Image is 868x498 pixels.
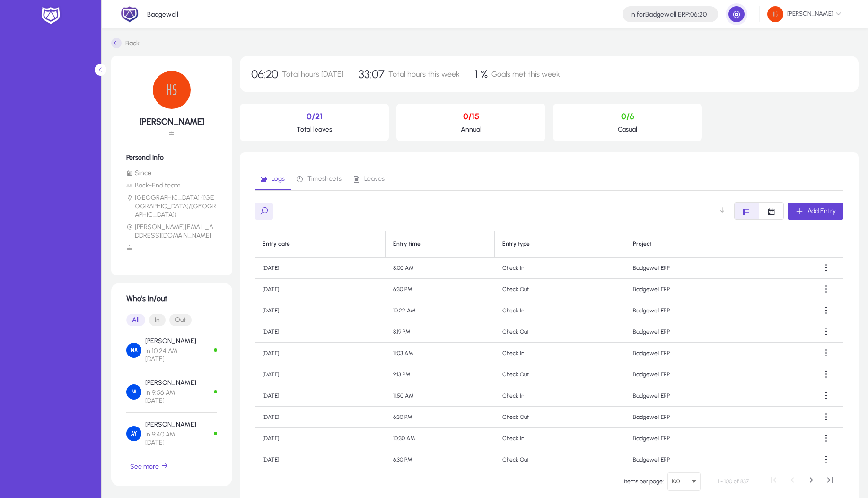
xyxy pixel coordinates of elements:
button: Add Entry [788,203,843,220]
img: Amira Yousef [126,426,141,441]
p: Badgewell [147,10,178,18]
mat-paginator: Select page [255,468,843,495]
li: [GEOGRAPHIC_DATA] ([GEOGRAPHIC_DATA]/[GEOGRAPHIC_DATA]) [126,194,217,219]
td: 6:30 PM [386,449,495,471]
td: Check Out [495,449,625,471]
img: Aleaa Hassan [126,384,141,400]
span: 06:20 [690,10,707,18]
h1: Who's In/out [126,294,217,303]
td: [DATE] [255,321,386,343]
img: 48.png [767,6,783,22]
td: [DATE] [255,300,386,321]
div: Entry date [263,240,290,248]
span: [PERSON_NAME] [767,6,842,22]
td: Badgewell ERP [625,343,757,364]
p: Total leaves [247,125,381,133]
a: Back [111,38,140,48]
td: 10:30 AM [386,428,495,449]
div: Project [633,240,651,248]
img: white-logo.png [39,6,62,26]
p: 0/15 [404,111,538,122]
mat-button-toggle-group: Font Style [126,311,217,329]
td: [DATE] [255,385,386,407]
span: Total hours [DATE] [282,70,343,79]
td: Check Out [495,321,625,343]
td: Check In [495,300,625,321]
span: 100 [672,478,680,485]
td: [DATE] [255,258,386,279]
td: 11:50 AM [386,385,495,407]
button: [PERSON_NAME] [760,6,849,23]
button: Next page [802,472,821,491]
p: [PERSON_NAME] [145,420,196,428]
td: Badgewell ERP [625,364,757,385]
a: Logs [255,168,291,190]
div: Entry type [502,240,530,248]
img: Mohamed Aboelmagd [126,343,141,358]
td: 10:22 AM [386,300,495,321]
span: Add Entry [807,207,836,215]
td: [DATE] [255,279,386,300]
a: Timesheets [291,168,348,190]
span: : [689,10,690,18]
img: 48.png [153,71,191,109]
a: Leaves [348,168,391,190]
td: Badgewell ERP [625,385,757,407]
span: 33:07 [359,67,385,81]
button: Out [169,314,192,326]
h4: Badgewell ERP [630,10,707,18]
p: Casual [561,125,694,133]
td: Check In [495,343,625,364]
td: 8:00 AM [386,258,495,279]
button: Last page [821,472,840,491]
div: 1 - 100 of 837 [718,477,749,486]
p: [PERSON_NAME] [145,337,196,345]
button: See more [126,458,172,475]
div: Items per page: [624,477,664,486]
td: 8:19 PM [386,321,495,343]
td: Badgewell ERP [625,258,757,279]
span: In for [630,10,645,18]
button: All [126,314,145,326]
td: Check In [495,385,625,407]
span: 1 % [475,67,488,81]
td: [DATE] [255,407,386,428]
span: Leaves [364,176,385,182]
td: Badgewell ERP [625,449,757,471]
span: In [149,314,166,326]
td: 6:30 PM [386,407,495,428]
li: Since [126,169,217,178]
span: Logs [272,176,285,182]
p: [PERSON_NAME] [145,379,196,387]
h6: Personal Info [126,153,217,161]
td: Check In [495,258,625,279]
span: In 9:56 AM [DATE] [145,389,196,405]
td: Check Out [495,279,625,300]
td: Check In [495,428,625,449]
td: Badgewell ERP [625,428,757,449]
td: Badgewell ERP [625,279,757,300]
mat-button-toggle-group: Font Style [734,202,784,220]
td: Badgewell ERP [625,407,757,428]
span: In 10:24 AM [DATE] [145,347,196,363]
th: Entry time [386,231,495,258]
div: Entry date [263,240,377,248]
span: Goals met this week [491,70,560,79]
td: Badgewell ERP [625,321,757,343]
div: Project [633,240,749,248]
td: [DATE] [255,449,386,471]
td: [DATE] [255,343,386,364]
span: In 9:40 AM [DATE] [145,430,196,446]
td: Badgewell ERP [625,300,757,321]
td: [DATE] [255,428,386,449]
td: [DATE] [255,364,386,385]
td: 11:03 AM [386,343,495,364]
td: Check Out [495,364,625,385]
td: 6:30 PM [386,279,495,300]
td: 9:13 PM [386,364,495,385]
span: Timesheets [307,176,342,182]
p: 0/6 [561,111,694,122]
span: See more [130,462,168,471]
